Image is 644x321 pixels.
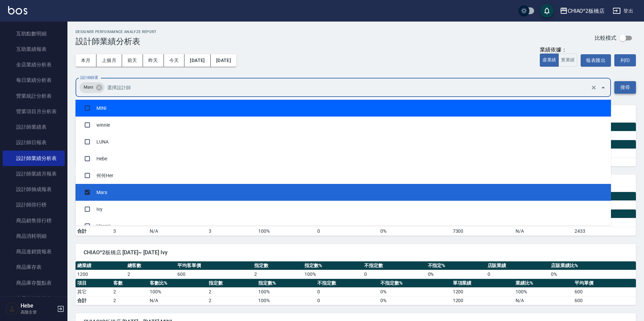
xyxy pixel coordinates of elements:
span: CHIAO^2板橋店 [DATE]~ [DATE] Ivy [84,249,628,256]
li: 何何Her [76,167,611,184]
button: 虛業績 [540,54,559,67]
a: 營業統計分析表 [3,88,65,104]
p: 比較模式 [595,34,616,41]
td: 2 [253,270,303,279]
button: 今天 [164,54,185,67]
table: a dense table [76,279,636,305]
h3: 設計師業績分析表 [76,37,157,46]
a: 商品消耗明細 [3,228,65,244]
li: MINI [76,100,611,117]
li: Hiromi [76,218,611,234]
p: 高階主管 [21,309,55,315]
td: 2 [207,296,257,305]
td: 0 % [426,270,486,279]
th: 總業績 [76,261,126,270]
td: 0% [379,227,451,235]
td: N/A [514,296,573,305]
th: 項目 [76,279,112,288]
button: 本月 [76,54,96,67]
td: 2 [207,287,257,296]
th: 店販業績比% [549,261,636,270]
li: Mars [76,184,611,201]
a: 設計師抽成報表 [3,182,65,197]
button: 登出 [610,5,636,17]
a: 設計師排行榜 [3,197,65,213]
td: 100 % [303,270,362,279]
input: 選擇設計師 [106,82,589,93]
th: 不指定數 [362,261,426,270]
button: Close [598,82,609,93]
button: 列印 [614,54,636,66]
td: 100 % [257,287,316,296]
a: 設計師日報表 [3,135,65,150]
a: 商品庫存表 [3,259,65,275]
td: 合計 [76,227,112,235]
td: 100 % [514,287,573,296]
td: 600 [176,270,253,279]
a: 每日業績分析表 [3,72,65,88]
th: 平均客單價 [176,261,253,270]
td: 1200 [451,287,514,296]
span: Mars [80,84,97,91]
li: winnie [76,117,611,133]
li: LUNA [76,133,611,150]
th: 單項業績 [451,279,514,288]
td: 100% [257,227,316,235]
button: CHIAO^2板橋店 [557,4,608,18]
td: N/A [148,227,207,235]
td: 1200 [451,296,514,305]
td: 其它 [76,287,112,296]
th: 不指定數% [379,279,451,288]
a: 商品庫存盤點表 [3,275,65,291]
button: 搜尋 [614,81,636,94]
td: 0 [316,296,379,305]
img: Person [5,302,19,316]
button: 實業績 [558,54,577,67]
th: 平均單價 [573,279,636,288]
th: 指定數% [303,261,362,270]
th: 指定數 [253,261,303,270]
td: 600 [573,296,636,305]
button: 前天 [122,54,143,67]
td: 3 [112,227,148,235]
td: 2 [126,270,176,279]
th: 客數 [112,279,148,288]
td: 3 [207,227,257,235]
th: 客數比% [148,279,207,288]
button: Clear [589,83,598,92]
a: 設計師業績分析表 [3,151,65,166]
a: 會員卡銷售報表 [3,291,65,306]
th: 不指定% [426,261,486,270]
td: 100 % [148,287,207,296]
td: 2433 [573,227,636,235]
button: [DATE] [184,54,210,67]
h5: Hebe [21,302,55,309]
td: 600 [573,287,636,296]
th: 指定數% [257,279,316,288]
a: 全店業績分析表 [3,57,65,72]
a: 商品銷售排行榜 [3,213,65,228]
a: 互助點數明細 [3,26,65,41]
td: 0 [316,287,379,296]
img: Logo [8,6,27,14]
div: 業績依據： [540,46,577,54]
td: N/A [148,296,207,305]
a: 商品進銷貨報表 [3,244,65,259]
td: 合計 [76,296,112,305]
td: 2 [112,287,148,296]
th: 不指定數 [316,279,379,288]
button: [DATE] [211,54,236,67]
a: 互助業績報表 [3,41,65,57]
div: CHIAO^2板橋店 [568,7,605,15]
a: 設計師業績月報表 [3,166,65,182]
td: 2 [112,296,148,305]
td: 0 [316,227,379,235]
button: 昨天 [143,54,164,67]
td: 0 % [549,270,636,279]
th: 總客數 [126,261,176,270]
td: 100% [257,296,316,305]
li: Hebe [76,150,611,167]
button: 上個月 [96,54,122,67]
a: 設計師業績表 [3,119,65,135]
label: 設計師篩選 [80,75,98,80]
